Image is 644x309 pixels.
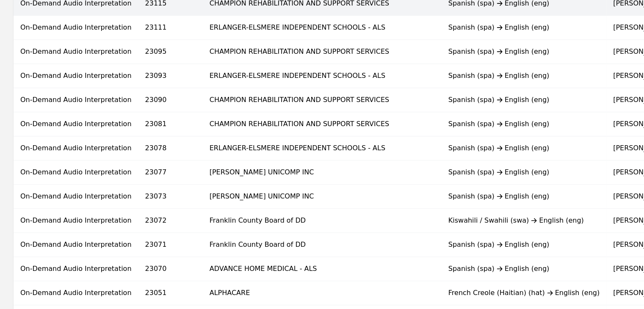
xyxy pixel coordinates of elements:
[203,136,442,160] td: ERLANGER-ELSMERE INDEPENDENT SCHOOLS - ALS
[448,47,600,57] div: Spanish (spa) English (eng)
[138,112,203,136] td: 23081
[448,22,600,33] div: Spanish (spa) English (eng)
[14,185,138,209] td: On-Demand Audio Interpretation
[203,64,442,88] td: ERLANGER-ELSMERE INDEPENDENT SCHOOLS - ALS
[14,88,138,112] td: On-Demand Audio Interpretation
[138,16,203,40] td: 23111
[448,119,600,129] div: Spanish (spa) English (eng)
[138,64,203,88] td: 23093
[14,233,138,257] td: On-Demand Audio Interpretation
[448,167,600,177] div: Spanish (spa) English (eng)
[448,95,600,105] div: Spanish (spa) English (eng)
[138,185,203,209] td: 23073
[14,160,138,185] td: On-Demand Audio Interpretation
[448,240,600,250] div: Spanish (spa) English (eng)
[138,209,203,233] td: 23072
[203,233,442,257] td: Franklin County Board of DD
[14,136,138,160] td: On-Demand Audio Interpretation
[448,215,600,226] div: Kiswahili / Swahili (swa) English (eng)
[203,185,442,209] td: [PERSON_NAME] UNICOMP INC
[203,209,442,233] td: Franklin County Board of DD
[448,191,600,201] div: Spanish (spa) English (eng)
[448,288,600,298] div: French Creole (Haitian) (hat) English (eng)
[203,112,442,136] td: CHAMPION REHABILITATION AND SUPPORT SERVICES
[138,40,203,64] td: 23095
[14,16,138,40] td: On-Demand Audio Interpretation
[138,160,203,185] td: 23077
[203,257,442,281] td: ADVANCE HOME MEDICAL - ALS
[14,64,138,88] td: On-Demand Audio Interpretation
[138,257,203,281] td: 23070
[14,209,138,233] td: On-Demand Audio Interpretation
[138,88,203,112] td: 23090
[138,136,203,160] td: 23078
[203,16,442,40] td: ERLANGER-ELSMERE INDEPENDENT SCHOOLS - ALS
[138,281,203,305] td: 23051
[203,281,442,305] td: ALPHACARE
[448,264,600,274] div: Spanish (spa) English (eng)
[138,233,203,257] td: 23071
[203,88,442,112] td: CHAMPION REHABILITATION AND SUPPORT SERVICES
[448,71,600,81] div: Spanish (spa) English (eng)
[203,160,442,185] td: [PERSON_NAME] UNICOMP INC
[448,143,600,153] div: Spanish (spa) English (eng)
[203,40,442,64] td: CHAMPION REHABILITATION AND SUPPORT SERVICES
[14,281,138,305] td: On-Demand Audio Interpretation
[14,40,138,64] td: On-Demand Audio Interpretation
[14,112,138,136] td: On-Demand Audio Interpretation
[14,257,138,281] td: On-Demand Audio Interpretation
